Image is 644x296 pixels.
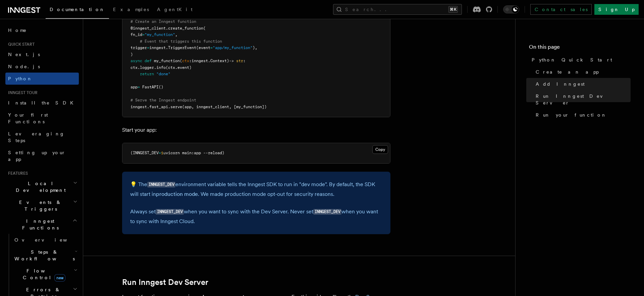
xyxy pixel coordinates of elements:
[145,32,175,37] span: "my_function"
[147,182,175,187] code: INNGEST_DEV
[192,58,208,63] span: inngest
[156,65,166,70] span: info
[533,78,631,90] a: Add Inngest
[130,45,147,50] span: trigger
[536,69,599,75] span: Create an app
[149,45,168,50] span: inngest.
[533,90,631,109] a: Run Inngest Dev Server
[203,26,206,31] span: (
[5,171,28,176] span: Features
[130,207,382,226] p: Always set when you want to sync with the Dev Server. Never set when you want to sync with Innges...
[166,26,168,31] span: .
[182,58,189,63] span: ctx
[156,72,170,76] span: "done"
[536,81,585,87] span: Add Inngest
[149,104,168,109] span: fast_api
[5,196,79,215] button: Events & Triggers
[533,66,631,78] a: Create an app
[130,151,159,155] span: (INNGEST_DEV
[156,209,184,215] code: INNGEST_DEV
[594,4,639,15] a: Sign Up
[210,58,229,63] span: Context)
[372,145,388,154] button: Copy
[5,177,79,196] button: Local Development
[147,104,149,109] span: .
[5,90,38,95] span: Inngest tour
[161,151,163,155] span: 1
[145,58,152,63] span: def
[5,24,79,36] a: Home
[529,43,631,54] h4: On this page
[130,32,142,37] span: fn_id
[536,112,607,118] span: Run your function
[8,64,40,69] span: Node.js
[130,52,133,57] span: )
[154,65,156,70] span: .
[5,97,79,109] a: Install the SDK
[208,58,210,63] span: .
[8,27,27,34] span: Home
[166,65,192,70] span: (ctx.event)
[313,209,341,215] code: INNGEST_DEV
[168,104,170,109] span: .
[503,5,519,13] button: Toggle dark mode
[8,52,40,57] span: Next.js
[5,48,79,60] a: Next.js
[140,72,154,76] span: return
[168,26,203,31] span: create_function
[156,191,198,197] a: production mode
[12,249,75,262] span: Steps & Workflows
[12,246,79,265] button: Steps & Workflows
[130,58,142,63] span: async
[5,109,79,128] a: Your first Functions
[8,131,65,143] span: Leveraging Steps
[122,125,390,135] p: Start your app:
[142,85,159,89] span: FastAPI
[529,54,631,66] a: Python Quick Start
[5,60,79,73] a: Node.js
[229,58,234,63] span: ->
[236,58,243,63] span: str
[170,104,182,109] span: serve
[5,199,73,212] span: Events & Triggers
[157,7,193,12] span: AgentKit
[530,4,592,15] a: Contact sales
[50,7,105,12] span: Documentation
[159,151,161,155] span: =
[130,85,138,89] span: app
[113,7,149,12] span: Examples
[182,104,267,109] span: (app, inngest_client, [my_function])
[448,6,458,13] kbd: ⌘K
[130,104,147,109] span: inngest
[130,26,166,31] span: @inngest_client
[147,45,149,50] span: =
[142,32,145,37] span: =
[8,150,66,162] span: Setting up your app
[5,218,72,231] span: Inngest Functions
[12,265,79,284] button: Flow Controlnew
[168,45,196,50] span: TriggerEvent
[130,98,196,102] span: # Serve the Inngest endpoint
[163,151,224,155] span: uvicorn main:app --reload)
[109,2,153,18] a: Examples
[5,146,79,165] a: Setting up your app
[533,109,631,121] a: Run your function
[130,180,382,199] p: 💡 The environment variable tells the Inngest SDK to run in "dev mode". By default, the SDK will s...
[175,32,177,37] span: ,
[8,76,33,81] span: Python
[8,112,48,124] span: Your first Functions
[159,85,163,89] span: ()
[532,56,612,63] span: Python Quick Start
[46,2,109,19] a: Documentation
[189,58,192,63] span: :
[243,58,246,63] span: :
[122,278,208,287] a: Run Inngest Dev Server
[5,73,79,85] a: Python
[54,274,65,282] span: new
[5,215,79,234] button: Inngest Functions
[138,65,140,70] span: .
[140,65,154,70] span: logger
[180,58,182,63] span: (
[333,4,462,15] button: Search...⌘K
[196,45,210,50] span: (event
